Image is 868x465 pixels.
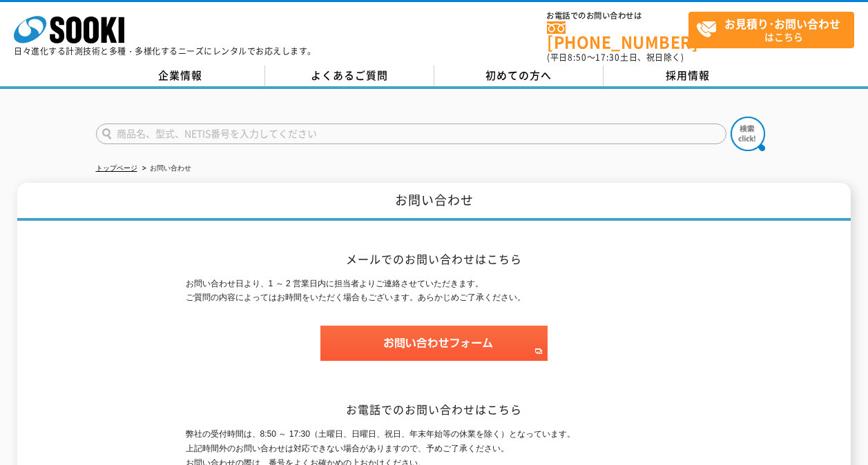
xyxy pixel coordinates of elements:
span: はこちら [696,12,853,47]
h1: お問い合わせ [17,183,851,221]
span: 初めての方へ [485,68,552,83]
strong: お見積り･お問い合わせ [724,15,840,32]
a: よくあるご質問 [265,66,434,86]
a: 初めての方へ [434,66,604,86]
a: 採用情報 [604,66,773,86]
span: 17:30 [595,51,620,63]
li: お問い合わせ [139,161,191,176]
span: お電話でのお問い合わせは [547,12,688,20]
img: btn_search.png [731,117,765,151]
span: 8:50 [568,51,587,63]
h2: メールでのお問い合わせはこちら [186,252,683,266]
h2: お電話でのお問い合わせはこちら [186,402,683,417]
a: お見積り･お問い合わせはこちら [688,12,854,48]
span: (平日 ～ 土日、祝日除く) [547,51,684,63]
a: [PHONE_NUMBER] [547,21,688,50]
input: 商品名、型式、NETIS番号を入力してください [96,123,726,144]
a: 企業情報 [96,66,265,86]
p: お問い合わせ日より、1 ～ 2 営業日内に担当者よりご連絡させていただきます。 ご質問の内容によってはお時間をいただく場合もございます。あらかじめご了承ください。 [186,277,683,306]
p: 日々進化する計測技術と多種・多様化するニーズにレンタルでお応えします。 [14,47,316,55]
a: お問い合わせフォーム [320,348,548,358]
img: お問い合わせフォーム [320,326,548,361]
a: トップページ [96,164,137,172]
